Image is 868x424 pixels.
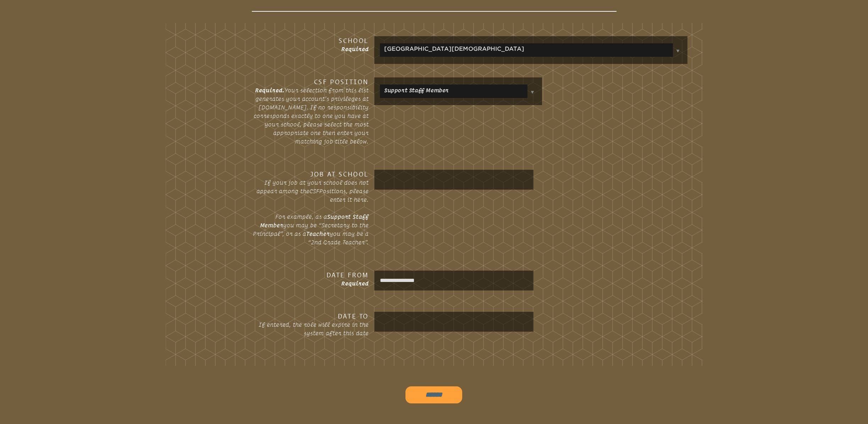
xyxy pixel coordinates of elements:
a: Support Staff Member [381,85,449,96]
span: Required [341,46,369,52]
h3: CSF Position [249,77,369,86]
h3: School [249,36,369,45]
p: If your job at your school does not appear among the Positions, please enter it here. For example... [249,178,369,246]
h3: Date From [249,271,369,279]
span: Required [341,280,369,287]
h3: Date To [249,312,369,320]
a: [GEOGRAPHIC_DATA][DEMOGRAPHIC_DATA] [381,43,524,55]
strong: Teacher [306,230,330,237]
p: If entered, the role will expire in the system after this date [249,320,369,337]
span: Required. [255,87,284,93]
strong: Support Staff Member [260,213,369,228]
span: CSF [309,188,319,194]
p: Your selection from this list generates your account’s privileges at [DOMAIN_NAME]. If no respons... [249,86,369,146]
h3: Job at School [249,170,369,178]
